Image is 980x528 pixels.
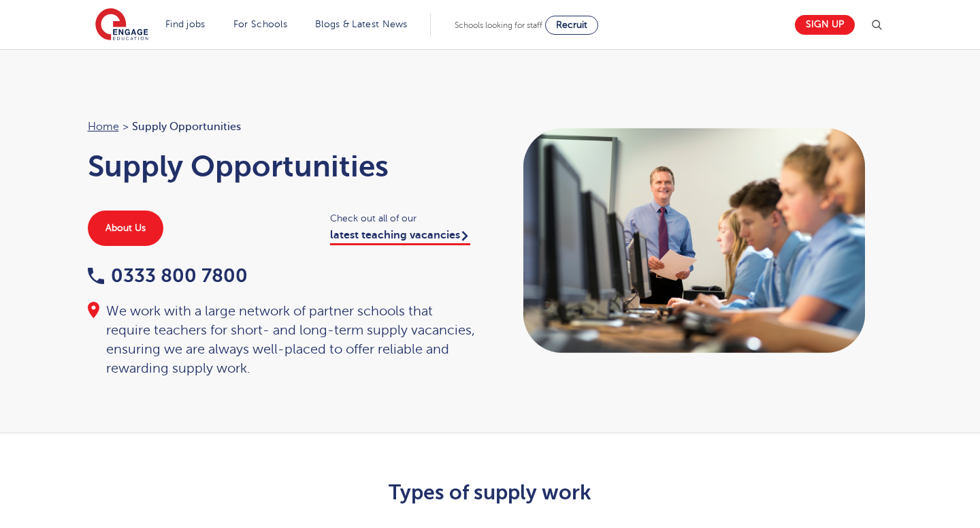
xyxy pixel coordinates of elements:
[88,118,477,136] nav: breadcrumb
[330,211,476,226] span: Check out all of our
[95,8,148,42] img: Engage Education
[88,211,163,246] a: About Us
[165,19,206,29] a: Find jobs
[122,121,129,133] span: >
[315,19,408,29] a: Blogs & Latest News
[132,118,241,136] span: Supply Opportunities
[88,302,477,378] div: We work with a large network of partner schools that require teachers for short- and long-term su...
[455,20,542,30] span: Schools looking for staff
[233,19,287,29] a: For Schools
[556,20,587,30] span: Recruit
[88,149,477,183] h1: Supply Opportunities
[88,265,248,286] a: 0333 800 7800
[88,121,119,133] a: Home
[795,15,855,35] a: Sign up
[330,229,470,245] a: latest teaching vacancies
[545,16,598,35] a: Recruit
[157,481,824,504] h2: Types of supply work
